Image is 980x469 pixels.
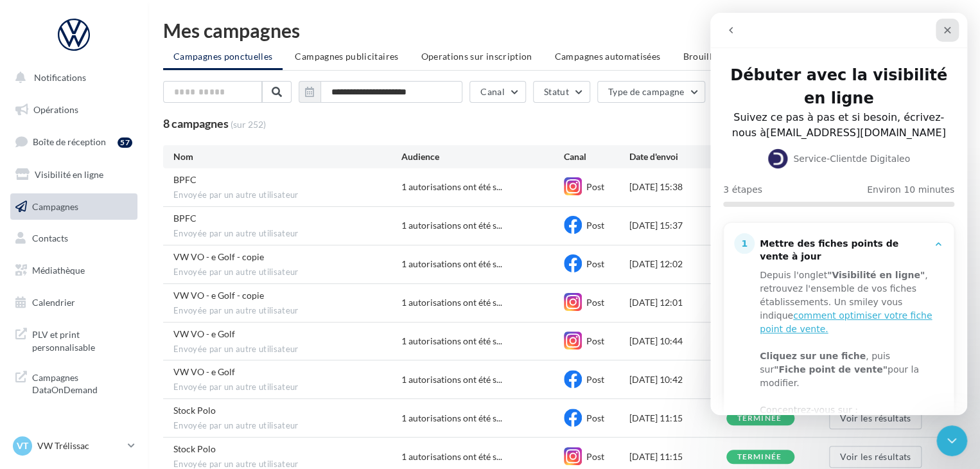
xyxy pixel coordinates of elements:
[8,96,140,123] a: Opérations
[10,434,137,458] a: VT VW Trélissac
[34,72,86,83] span: Notifications
[8,257,140,284] a: Médiathèque
[163,116,229,130] span: 8 campagnes
[173,228,401,240] span: Envoyée par un autre utilisateur
[32,297,75,308] span: Calendrier
[163,21,965,40] div: Mes campagnes
[629,335,726,348] div: [DATE] 10:44
[401,373,502,386] span: 1 autorisations ont été s...
[629,450,726,463] div: [DATE] 11:15
[710,13,967,415] iframe: Intercom live chat
[586,181,604,192] span: Post
[8,193,140,220] a: Campagnes
[173,328,235,339] span: VW VO - e Golf
[597,81,706,103] button: Type de campagne
[118,137,132,148] div: 57
[401,335,502,348] span: 1 autorisations ont été s...
[629,181,726,193] div: [DATE] 15:38
[8,289,140,316] a: Calendrier
[32,369,132,396] span: Campagnes DataOnDemand
[829,407,922,429] button: Voir les résultats
[629,373,726,386] div: [DATE] 10:42
[586,335,604,346] span: Post
[173,267,401,278] span: Envoyée par un autre utilisateur
[829,446,922,468] button: Voir les résultats
[401,258,502,270] span: 1 autorisations ont été s...
[586,297,604,308] span: Post
[32,326,132,353] span: PLV et print personnalisable
[173,174,197,185] span: BPFC
[8,225,140,252] a: Contacts
[629,296,726,309] div: [DATE] 12:01
[586,220,604,231] span: Post
[586,374,604,385] span: Post
[32,265,85,276] span: Médiathèque
[401,181,502,193] span: 1 autorisations ont été s...
[173,190,401,201] span: Envoyée par un autre utilisateur
[35,169,103,180] span: Visibilité en ligne
[173,290,264,301] span: VW VO - e Golf - copie
[629,412,726,425] div: [DATE] 11:15
[564,150,629,163] div: Canal
[936,425,967,456] iframe: Intercom live chat
[32,233,68,243] span: Contacts
[173,366,235,377] span: VW VO - e Golf
[8,64,135,91] button: Notifications
[295,51,398,62] span: Campagnes publicitaires
[33,136,106,147] span: Boîte de réception
[173,150,401,163] div: Nom
[173,420,401,432] span: Envoyée par un autre utilisateur
[173,443,216,454] span: Stock Polo
[173,344,401,355] span: Envoyée par un autre utilisateur
[555,51,661,62] span: Campagnes automatisées
[37,439,123,452] p: VW Trélissac
[629,150,726,163] div: Date d'envoi
[469,81,526,103] button: Canal
[629,219,726,232] div: [DATE] 15:37
[401,450,502,463] span: 1 autorisations ont été s...
[533,81,590,103] button: Statut
[8,128,140,155] a: Boîte de réception57
[173,405,216,416] span: Stock Polo
[401,412,502,425] span: 1 autorisations ont été s...
[32,200,78,211] span: Campagnes
[401,296,502,309] span: 1 autorisations ont été s...
[8,321,140,358] a: PLV et print personnalisable
[737,414,782,423] div: terminée
[173,382,401,393] span: Envoyée par un autre utilisateur
[173,251,264,262] span: VW VO - e Golf - copie
[49,391,223,404] div: Concentrez-vous sur :
[17,439,28,452] span: VT
[8,364,140,402] a: Campagnes DataOnDemand
[737,453,782,461] div: terminée
[586,258,604,269] span: Post
[173,305,401,317] span: Envoyée par un autre utilisateur
[33,104,78,115] span: Opérations
[401,219,502,232] span: 1 autorisations ont été s...
[173,213,197,224] span: BPFC
[421,51,532,62] span: Operations sur inscription
[629,258,726,270] div: [DATE] 12:02
[586,412,604,423] span: Post
[8,161,140,188] a: Visibilité en ligne
[231,118,266,131] span: (sur 252)
[401,150,564,163] div: Audience
[683,51,727,62] span: Brouillons
[586,451,604,462] span: Post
